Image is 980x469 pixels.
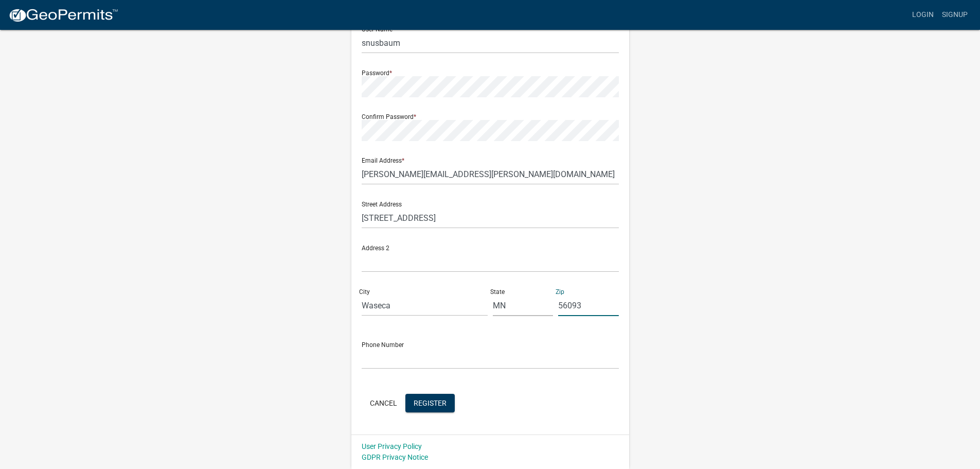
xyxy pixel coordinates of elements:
[362,442,422,450] a: User Privacy Policy
[362,394,405,412] button: Cancel
[908,5,938,25] a: Login
[414,398,447,407] span: Register
[405,394,455,412] button: Register
[938,5,972,25] a: Signup
[362,453,428,461] a: GDPR Privacy Notice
